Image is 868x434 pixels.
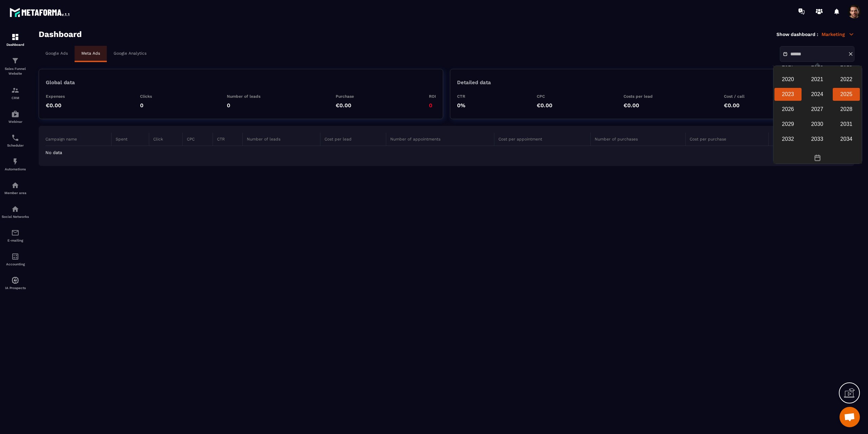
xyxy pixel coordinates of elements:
[774,103,802,116] div: 2026
[140,94,152,99] p: Clicks
[494,133,590,146] th: Cost per appointment
[46,102,65,109] p: €0.00
[833,118,860,131] div: 2031
[457,94,466,99] p: CTR
[2,262,29,266] p: Accounting
[11,33,19,41] img: formation
[81,51,100,56] p: Meta Ads
[624,94,653,99] p: Costs per lead
[11,110,19,118] img: automations
[336,94,354,99] p: Purchase
[833,73,860,86] div: 2022
[804,73,831,86] div: 2021
[804,88,831,101] div: 2024
[2,200,29,224] a: social-networksocial-networkSocial Networks
[822,31,854,37] p: Marketing
[804,133,831,146] div: 2033
[804,148,831,161] div: 2036
[840,407,860,427] div: Open chat
[9,6,71,18] img: logo
[45,51,68,56] p: Google Ads
[386,133,494,146] th: Number of appointments
[2,81,29,105] a: formationformationCRM
[11,157,19,166] img: automations
[45,146,769,159] td: No data
[685,133,768,146] th: Cost per purchase
[2,191,29,195] p: Member area
[2,176,29,200] a: automationsautomationsMember area
[833,133,860,146] div: 2034
[2,52,29,81] a: formationformationSales Funnel Website
[336,102,354,109] p: €0.00
[11,86,19,94] img: formation
[833,148,860,161] div: 2037
[2,247,29,271] a: accountantaccountantAccounting
[2,224,29,247] a: emailemailE-mailing
[624,102,653,109] p: €0.00
[2,105,29,129] a: automationsautomationsWebinar
[227,102,260,109] p: 0
[833,88,860,101] div: 2025
[2,28,29,52] a: formationformationDashboard
[833,103,860,116] div: 2028
[804,118,831,131] div: 2030
[2,152,29,176] a: automationsautomationsAutomations
[804,103,831,116] div: 2027
[2,120,29,124] p: Webinar
[2,43,29,46] p: Dashboard
[320,133,386,146] th: Cost per lead
[2,144,29,147] p: Scheduler
[2,286,29,290] p: IA Prospects
[429,94,436,99] p: ROI
[114,51,146,56] p: Google Analytics
[773,152,862,164] button: Toggle overlay
[774,133,802,146] div: 2032
[2,239,29,242] p: E-mailing
[213,133,243,146] th: CTR
[724,94,745,99] p: Cost / call
[774,73,802,86] div: 2020
[11,252,19,261] img: accountant
[11,181,19,189] img: automations
[2,96,29,100] p: CRM
[11,205,19,213] img: social-network
[45,133,112,146] th: Campaign name
[537,94,552,99] p: CPC
[149,133,183,146] th: Click
[457,79,491,86] p: Detailed data
[774,148,802,161] div: 2035
[457,102,466,109] p: 0%
[11,276,19,284] img: automations
[140,102,152,109] p: 0
[724,102,745,109] p: €0.00
[46,94,65,99] p: Expenses
[776,32,818,37] p: Show dashboard :
[774,88,802,101] div: 2023
[39,30,82,39] h3: Dashboard
[2,67,29,76] p: Sales Funnel Website
[2,215,29,219] p: Social Networks
[11,57,19,65] img: formation
[46,79,75,86] p: Global data
[183,133,213,146] th: CPC
[2,129,29,152] a: schedulerschedulerScheduler
[11,134,19,142] img: scheduler
[429,102,436,109] p: 0
[227,94,260,99] p: Number of leads
[769,133,821,146] th: Purchases
[243,133,320,146] th: Number of leads
[2,167,29,171] p: Automations
[774,118,802,131] div: 2029
[112,133,149,146] th: Spent
[537,102,552,109] p: €0.00
[11,229,19,237] img: email
[590,133,685,146] th: Number of purchases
